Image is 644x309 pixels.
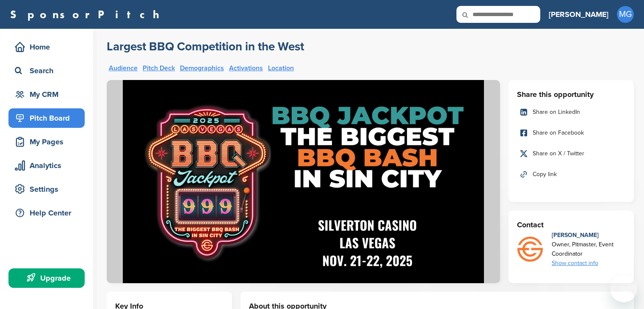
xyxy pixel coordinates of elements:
iframe: Button to launch messaging window [610,275,637,302]
a: Pitch Deck [143,65,175,72]
div: My Pages [13,134,85,149]
div: Pitch Board [13,110,85,126]
a: Share on LinkedIn [517,103,625,121]
a: Search [8,61,85,80]
div: [PERSON_NAME] [552,231,625,240]
img: Girlscangrill lg icon 4c [517,237,543,262]
a: Largest BBQ Competition in the West [107,39,304,54]
div: Home [13,39,85,55]
a: My CRM [8,85,85,104]
a: Home [8,37,85,57]
div: Settings [13,182,85,197]
span: Share on Facebook [533,128,584,138]
div: Owner, Pitmaster, Event Coordinator [552,240,625,259]
div: Analytics [13,158,85,173]
a: My Pages [8,132,85,152]
a: Activations [229,65,263,72]
div: Help Center [13,205,85,221]
div: Upgrade [13,270,85,286]
span: Share on X / Twitter [533,149,584,158]
h3: Contact [517,219,625,231]
a: Pitch Board [8,108,85,128]
a: Settings [8,179,85,199]
h3: [PERSON_NAME] [549,8,608,20]
a: Analytics [8,156,85,175]
div: Search [13,63,85,78]
div: Show contact info [552,259,625,268]
a: Share on X / Twitter [517,145,625,163]
span: Share on LinkedIn [533,108,580,117]
a: Upgrade [8,268,85,288]
span: MG [617,6,634,23]
a: Audience [109,65,138,72]
a: Share on Facebook [517,124,625,142]
img: Sponsorpitch & [107,80,500,283]
span: Copy link [533,170,557,179]
a: [PERSON_NAME] [549,5,608,24]
a: Demographics [180,65,224,72]
a: SponsorPitch [10,9,165,20]
a: Help Center [8,203,85,223]
div: My CRM [13,87,85,102]
a: Location [268,65,294,72]
h3: Share this opportunity [517,88,625,100]
a: Copy link [517,166,625,183]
